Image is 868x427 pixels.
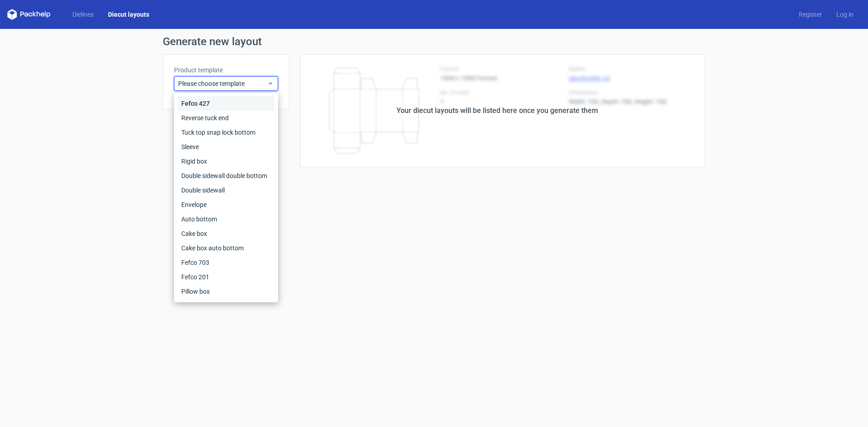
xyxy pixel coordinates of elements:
[178,183,274,197] div: Double sidewall
[178,284,274,299] div: Pillow box
[178,197,274,212] div: Envelope
[178,241,274,255] div: Cake box auto bottom
[178,125,274,140] div: Tuck top snap lock bottom
[101,10,156,19] a: Diecut layouts
[396,105,598,116] div: Your diecut layouts will be listed here once you generate them
[178,96,274,111] div: Fefco 427
[178,169,274,183] div: Double sidewall double bottom
[792,10,829,19] a: Register
[178,140,274,154] div: Sleeve
[174,66,278,75] label: Product template
[178,212,274,226] div: Auto bottom
[178,226,274,241] div: Cake box
[178,255,274,270] div: Fefco 703
[829,10,861,19] a: Log in
[65,10,101,19] a: Dielines
[178,79,267,88] span: Please choose template
[178,270,274,284] div: Fefco 201
[178,111,274,125] div: Reverse tuck end
[178,154,274,169] div: Rigid box
[163,36,705,47] h1: Generate new layout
